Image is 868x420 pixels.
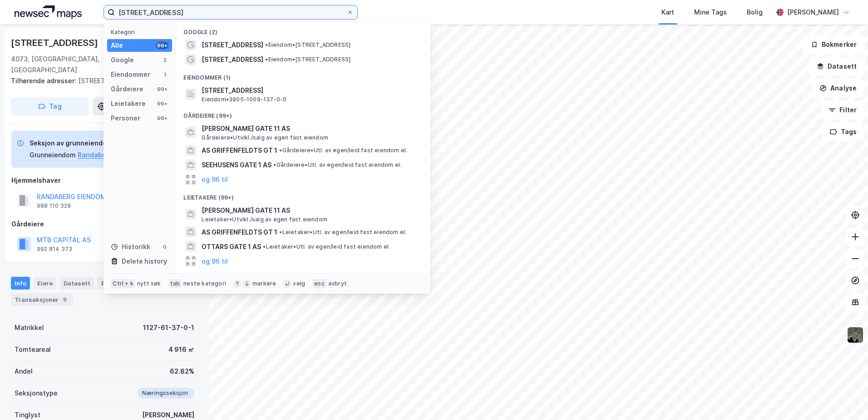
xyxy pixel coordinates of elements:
[202,85,419,96] span: [STREET_ADDRESS]
[202,160,271,170] span: SEEHUSENS GATE 1 AS
[747,7,763,18] div: Bolig
[111,29,172,35] div: Kategori
[273,161,401,169] span: Gårdeiere • Utl. av egen/leid fast eiendom el.
[202,241,261,252] span: OTTARS GATE 1 AS
[202,123,419,134] span: [PERSON_NAME] GATE 11 AS
[263,243,390,250] span: Leietaker • Utl. av egen/leid fast eiendom el.
[821,101,864,119] button: Filter
[202,54,263,65] span: [STREET_ADDRESS]
[11,219,197,230] div: Gårdeiere
[202,205,419,216] span: [PERSON_NAME] GATE 11 AS
[37,202,71,210] div: 988 110 329
[60,277,94,290] div: Datasett
[202,227,277,238] span: AS GRIFFENFELDTS GT 1
[11,77,78,85] span: Tilhørende adresser:
[202,145,277,156] span: AS GRIFFENFELDTS GT 1
[202,134,328,141] span: Gårdeiere • Utvikl./salg av egen fast eiendom
[11,277,30,290] div: Info
[312,279,326,288] div: esc
[183,280,226,287] div: neste kategori
[15,322,44,333] div: Matrikkel
[202,174,228,185] button: og 96 til
[37,245,72,253] div: 992 814 373
[137,280,161,287] div: nytt søk
[98,277,131,290] div: Bygg
[787,7,839,18] div: [PERSON_NAME]
[823,376,868,420] iframe: Chat Widget
[15,366,33,377] div: Andel
[156,42,168,49] div: 99+
[11,97,89,115] button: Tag
[15,344,51,355] div: Tomteareal
[202,40,263,50] span: [STREET_ADDRESS]
[111,55,134,65] div: Google
[111,40,123,51] div: Alle
[265,41,268,48] span: •
[156,100,168,107] div: 99+
[15,388,58,399] div: Seksjonstype
[176,268,430,285] div: Personer (99+)
[78,150,135,160] button: Randaberg, 61/37
[11,75,191,86] div: [STREET_ADDRESS]
[202,216,327,223] span: Leietaker • Utvikl./salg av egen fast eiendom
[202,255,228,266] button: og 96 til
[823,376,868,420] div: Kontrollprogram for chat
[143,322,194,333] div: 1127-61-37-0-1
[265,56,350,63] span: Eiendom • [STREET_ADDRESS]
[115,5,346,19] input: Søk på adresse, matrikkel, gårdeiere, leietakere eller personer
[34,277,56,290] div: Eiere
[15,5,82,19] img: logo.a4113a55bc3d86da70a041830d287a7e.svg
[809,57,864,75] button: Datasett
[694,7,727,18] div: Mine Tags
[279,229,282,235] span: •
[168,344,194,355] div: 4 916 ㎡
[11,293,73,306] div: Transaksjoner
[161,56,168,64] div: 2
[156,85,168,93] div: 99+
[328,280,347,287] div: avbryt
[176,21,430,38] div: Google (2)
[279,147,407,154] span: Gårdeiere • Utl. av egen/leid fast eiendom el.
[111,279,135,288] div: Ctrl + k
[279,229,406,236] span: Leietaker • Utl. av egen/leid fast eiendom el.
[252,280,276,287] div: markere
[661,7,674,18] div: Kart
[803,35,864,54] button: Bokmerker
[30,138,135,149] div: Seksjon av grunneiendom
[11,35,100,50] div: [STREET_ADDRESS]
[11,175,197,186] div: Hjemmelshaver
[111,241,150,252] div: Historikk
[161,243,168,250] div: 0
[170,366,194,377] div: 62.82%
[176,67,430,83] div: Eiendommer (1)
[822,123,864,141] button: Tags
[122,256,167,267] div: Delete history
[293,280,305,287] div: velg
[111,69,150,80] div: Eiendommer
[265,56,268,63] span: •
[202,96,286,103] span: Eiendom • 3905-1009-137-0-0
[176,187,430,203] div: Leietakere (99+)
[263,243,266,250] span: •
[111,98,146,109] div: Leietakere
[111,84,143,95] div: Gårdeiere
[279,147,282,154] span: •
[161,71,168,78] div: 1
[176,105,430,121] div: Gårdeiere (99+)
[111,113,140,124] div: Personer
[265,41,350,49] span: Eiendom • [STREET_ADDRESS]
[273,161,276,168] span: •
[847,326,864,344] img: 9k=
[11,54,140,75] div: 4073, [GEOGRAPHIC_DATA], [GEOGRAPHIC_DATA]
[812,79,864,97] button: Analyse
[156,115,168,122] div: 99+
[60,295,69,304] div: 9
[168,279,182,288] div: tab
[30,150,76,160] div: Grunneiendom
